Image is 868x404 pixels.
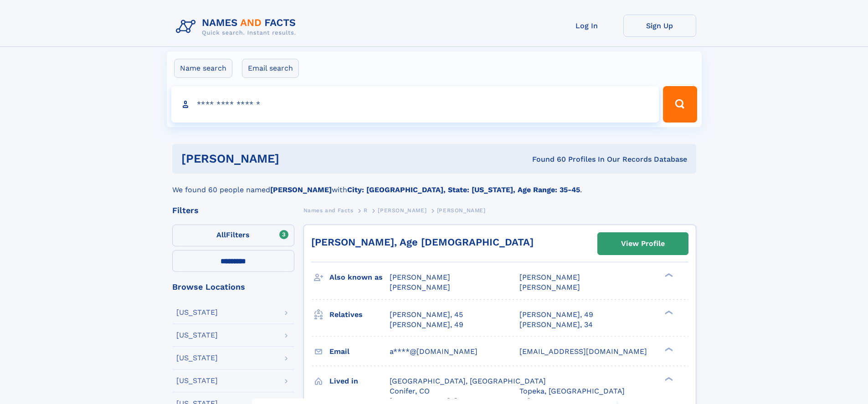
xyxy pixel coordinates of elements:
span: [PERSON_NAME] [519,283,580,291]
h3: Lived in [329,373,390,389]
span: [PERSON_NAME] [519,273,580,281]
a: Sign Up [623,15,696,37]
button: Search Button [663,86,697,123]
a: Names and Facts [303,205,354,216]
div: [US_STATE] [176,354,218,362]
h3: Relatives [329,307,390,322]
div: Found 60 Profiles In Our Records Database [406,154,687,164]
div: ❯ [663,272,673,278]
a: R [364,205,368,216]
a: [PERSON_NAME], 49 [519,310,593,320]
div: Browse Locations [172,283,294,291]
div: ❯ [663,346,673,352]
input: search input [171,86,659,123]
a: Log In [550,15,623,37]
span: [PERSON_NAME] [390,283,450,291]
b: [PERSON_NAME] [270,185,332,194]
div: ❯ [663,376,673,382]
span: [GEOGRAPHIC_DATA], [GEOGRAPHIC_DATA] [390,377,546,385]
div: We found 60 people named with . [172,174,696,195]
h3: Also known as [329,270,390,285]
b: City: [GEOGRAPHIC_DATA], State: [US_STATE], Age Range: 35-45 [347,185,580,194]
span: Topeka, [GEOGRAPHIC_DATA] [519,387,625,395]
span: [EMAIL_ADDRESS][DOMAIN_NAME] [519,347,647,356]
h1: [PERSON_NAME] [181,153,406,164]
a: [PERSON_NAME], Age [DEMOGRAPHIC_DATA] [311,236,534,248]
h3: Email [329,344,390,359]
img: Logo Names and Facts [172,15,303,39]
div: Filters [172,206,294,215]
span: R [364,207,368,214]
div: [US_STATE] [176,309,218,316]
label: Email search [242,59,299,78]
span: All [216,230,226,239]
label: Filters [172,225,294,246]
a: [PERSON_NAME], 45 [390,310,463,320]
a: [PERSON_NAME] [378,205,426,216]
label: Name search [174,59,232,78]
span: [PERSON_NAME] [390,273,450,281]
div: [US_STATE] [176,332,218,339]
div: View Profile [621,233,665,254]
span: Conifer, CO [390,387,430,395]
div: ❯ [663,309,673,315]
div: [US_STATE] [176,377,218,384]
span: [PERSON_NAME] [437,207,486,214]
span: [PERSON_NAME] [378,207,426,214]
a: [PERSON_NAME], 34 [519,320,593,330]
a: [PERSON_NAME], 49 [390,320,463,330]
a: View Profile [598,233,688,255]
